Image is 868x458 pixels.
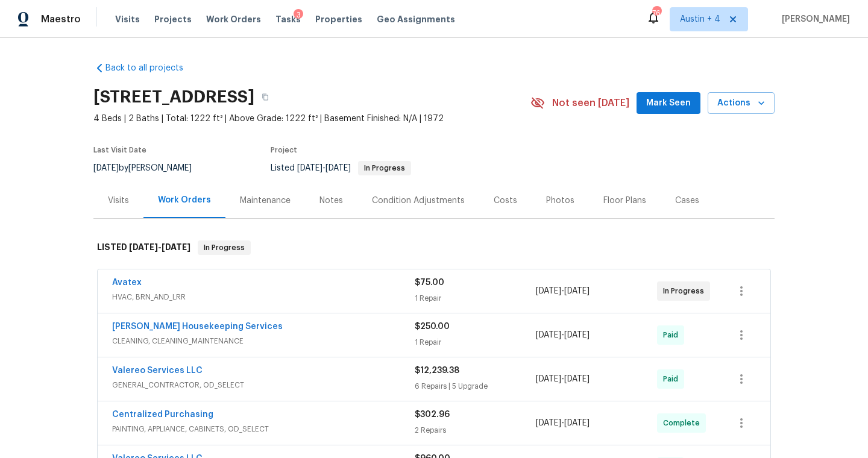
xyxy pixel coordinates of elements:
div: Notes [319,195,343,207]
a: Back to all projects [93,62,209,74]
span: Not seen [DATE] [552,97,629,109]
span: [DATE] [536,331,561,339]
span: [DATE] [564,287,590,295]
span: [PERSON_NAME] [777,13,850,25]
span: Properties [315,13,362,25]
span: Paid [663,373,683,385]
span: [DATE] [129,243,158,251]
span: - [129,243,190,251]
button: Copy Address [254,86,276,108]
span: Maestro [41,13,81,25]
div: Condition Adjustments [372,195,465,207]
span: [DATE] [564,331,590,339]
span: [DATE] [536,375,561,383]
span: - [536,373,590,385]
div: LISTED [DATE]-[DATE]In Progress [93,228,775,267]
span: Projects [154,13,192,25]
span: In Progress [359,165,410,172]
span: Last Visit Date [93,146,146,154]
div: Visits [108,195,129,207]
a: Avatex [112,278,142,287]
span: [DATE] [564,375,590,383]
span: Geo Assignments [377,13,455,25]
span: - [536,285,590,297]
span: - [297,164,351,172]
a: [PERSON_NAME] Housekeeping Services [112,322,283,331]
span: [DATE] [536,419,561,427]
span: $250.00 [415,322,450,331]
span: $302.96 [415,410,450,419]
span: Tasks [275,15,301,24]
span: [DATE] [162,243,190,251]
div: Costs [494,195,517,207]
a: Valereo Services LLC [112,366,203,375]
button: Mark Seen [637,92,700,114]
span: Listed [271,164,411,172]
span: Paid [663,329,683,341]
div: 76 [652,7,661,19]
span: Work Orders [206,13,261,25]
div: 3 [294,9,303,21]
span: Actions [717,96,765,111]
span: 4 Beds | 2 Baths | Total: 1222 ft² | Above Grade: 1222 ft² | Basement Finished: N/A | 1972 [93,113,530,125]
span: Visits [115,13,140,25]
a: Centralized Purchasing [112,410,213,419]
div: Photos [546,195,574,207]
span: Austin + 4 [680,13,720,25]
span: In Progress [663,285,709,297]
span: $12,239.38 [415,366,459,375]
span: HVAC, BRN_AND_LRR [112,291,415,303]
h6: LISTED [97,240,190,255]
div: Work Orders [158,194,211,206]
div: 6 Repairs | 5 Upgrade [415,380,536,392]
span: Mark Seen [646,96,691,111]
span: CLEANING, CLEANING_MAINTENANCE [112,335,415,347]
span: - [536,329,590,341]
span: [DATE] [536,287,561,295]
div: Maintenance [240,195,291,207]
div: 1 Repair [415,336,536,348]
span: In Progress [199,242,250,254]
div: Floor Plans [603,195,646,207]
div: by [PERSON_NAME] [93,161,206,175]
button: Actions [708,92,775,114]
div: 2 Repairs [415,424,536,436]
span: [DATE] [297,164,322,172]
span: - [536,417,590,429]
span: $75.00 [415,278,444,287]
span: Project [271,146,297,154]
div: 1 Repair [415,292,536,304]
span: [DATE] [93,164,119,172]
span: Complete [663,417,705,429]
span: [DATE] [325,164,351,172]
h2: [STREET_ADDRESS] [93,91,254,103]
span: [DATE] [564,419,590,427]
div: Cases [675,195,699,207]
span: GENERAL_CONTRACTOR, OD_SELECT [112,379,415,391]
span: PAINTING, APPLIANCE, CABINETS, OD_SELECT [112,423,415,435]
